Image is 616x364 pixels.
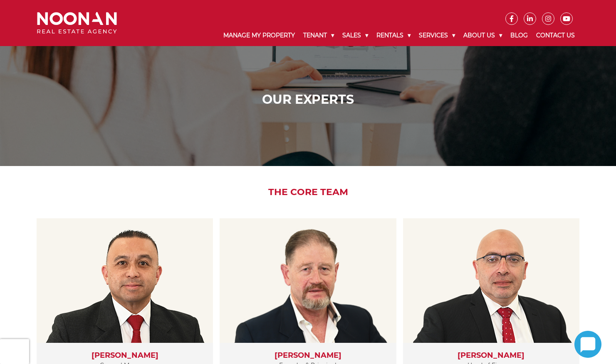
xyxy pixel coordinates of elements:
[45,351,205,360] h3: [PERSON_NAME]
[532,25,579,46] a: Contact Us
[459,25,506,46] a: About Us
[31,187,585,198] h2: The Core Team
[299,25,338,46] a: Tenant
[39,92,577,107] h1: Our Experts
[506,25,532,46] a: Blog
[219,25,299,46] a: Manage My Property
[411,351,571,360] h3: [PERSON_NAME]
[338,25,372,46] a: Sales
[372,25,415,46] a: Rentals
[37,12,117,34] img: Noonan Real Estate Agency
[228,351,388,360] h3: [PERSON_NAME]
[415,25,459,46] a: Services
